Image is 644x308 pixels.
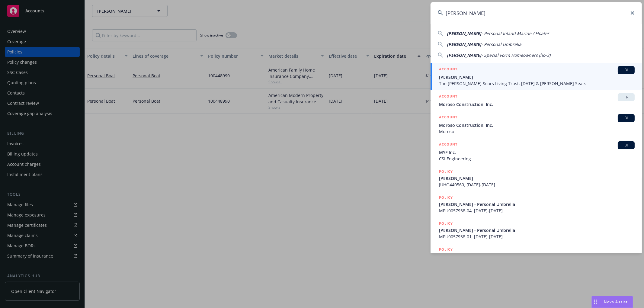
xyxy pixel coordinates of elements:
span: MPU0057938-04, [DATE]-[DATE] [439,207,635,214]
span: MPU0057938-01, [DATE]-[DATE] [439,233,635,240]
h5: POLICY [439,168,453,175]
h5: ACCOUNT [439,114,457,121]
span: [PERSON_NAME] - Personal Umbrella [439,227,635,233]
span: [PERSON_NAME] - Personal Umbrella [439,253,635,259]
span: [PERSON_NAME] - Personal Umbrella [439,201,635,207]
h5: ACCOUNT [439,93,457,101]
a: POLICY[PERSON_NAME] - Personal UmbrellaMPU0057938-01, [DATE]-[DATE] [431,217,642,243]
a: POLICY[PERSON_NAME] - Personal Umbrella [431,243,642,269]
span: [PERSON_NAME] [447,30,481,36]
span: JUHO440560, [DATE]-[DATE] [439,181,635,188]
span: Moroso Construction, Inc. [439,122,635,128]
span: [PERSON_NAME] [439,74,635,80]
div: Drag to move [592,296,599,308]
span: The [PERSON_NAME] Sears Living Trust, [DATE] & [PERSON_NAME] Sears [439,80,635,87]
input: Search... [431,2,642,24]
a: ACCOUNTBIMoroso Construction, Inc.Moroso [431,111,642,138]
h5: ACCOUNT [439,66,457,73]
span: TR [620,95,632,100]
span: Nova Assist [604,299,628,304]
span: - Special Form Homeowners (ho-3) [481,52,550,58]
span: Moroso [439,128,635,135]
span: [PERSON_NAME] [439,175,635,181]
span: CSI Engineering [439,156,635,162]
span: MYF Inc. [439,149,635,156]
span: - Personal Umbrella [481,41,521,47]
span: BI [620,67,632,73]
span: BI [620,143,632,148]
a: POLICY[PERSON_NAME] - Personal UmbrellaMPU0057938-04, [DATE]-[DATE] [431,191,642,217]
span: [PERSON_NAME] [447,52,481,58]
a: POLICY[PERSON_NAME]JUHO440560, [DATE]-[DATE] [431,165,642,191]
span: BI [620,115,632,121]
a: ACCOUNTBI[PERSON_NAME]The [PERSON_NAME] Sears Living Trust, [DATE] & [PERSON_NAME] Sears [431,63,642,90]
span: [PERSON_NAME] [447,41,481,47]
h5: ACCOUNT [439,141,457,149]
h5: POLICY [439,220,453,226]
a: ACCOUNTTRMoroso Construction, Inc. [431,90,642,111]
h5: POLICY [439,246,453,252]
a: ACCOUNTBIMYF Inc.CSI Engineering [431,138,642,165]
button: Nova Assist [591,296,633,308]
span: - Personal Inland Marine / Floater [481,30,549,36]
span: Moroso Construction, Inc. [439,101,635,107]
h5: POLICY [439,194,453,201]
